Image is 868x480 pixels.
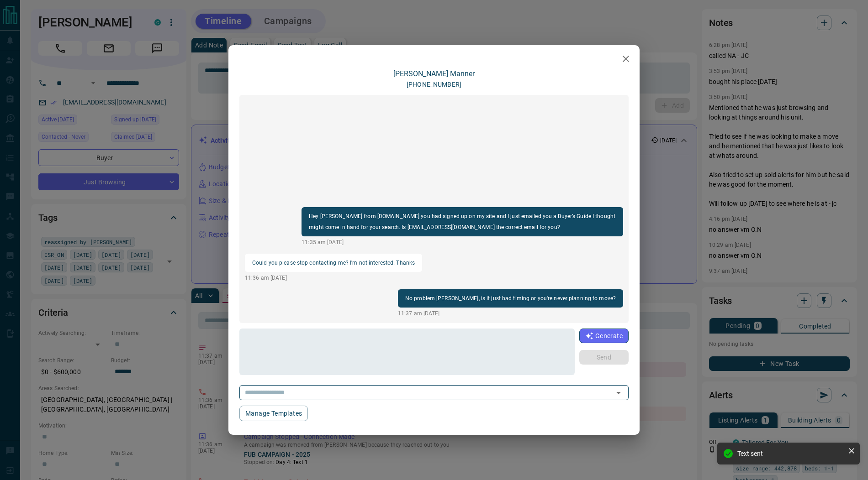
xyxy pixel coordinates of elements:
[398,309,623,318] p: 11:37 am [DATE]
[579,329,629,343] button: Generate
[405,293,616,304] p: No problem [PERSON_NAME], is it just bad timing or you're never planning to move?
[737,450,844,457] div: Text sent
[302,238,623,246] p: 11:35 am [DATE]
[407,80,461,89] p: [PHONE_NUMBER]
[309,211,616,233] p: Hey [PERSON_NAME] from [DOMAIN_NAME] you had signed up on my site and I just emailed you a Buyer’...
[393,69,475,78] a: [PERSON_NAME] Manner
[239,406,308,421] button: Manage Templates
[612,386,625,399] button: Open
[245,274,422,282] p: 11:36 am [DATE]
[252,257,415,268] p: Could you please stop contacting me? I'm not interested. Thanks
